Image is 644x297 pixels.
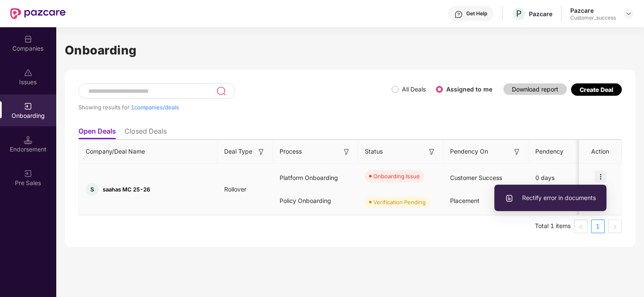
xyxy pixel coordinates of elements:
[574,220,588,233] button: left
[24,169,32,178] img: svg+xml;base64,PHN2ZyB3aWR0aD0iMjAiIGhlaWdodD0iMjAiIHZpZXdCb3g9IjAgMCAyMCAyMCIgZmlsbD0ibm9uZSIgeG...
[216,86,226,96] img: svg+xml;base64,PHN2ZyB3aWR0aD0iMjQiIGhlaWdodD0iMjUiIHZpZXdCb3g9IjAgMCAyNCAyNSIgZmlsbD0ibm9uZSIgeG...
[24,136,32,144] img: svg+xml;base64,PHN2ZyB3aWR0aD0iMTQuNSIgaGVpZ2h0PSIxNC41IiB2aWV3Qm94PSIwIDAgMTYgMTYiIGZpbGw9Im5vbm...
[578,224,583,229] span: left
[373,172,420,180] div: Onboarding Issue
[427,148,436,156] img: svg+xml;base64,PHN2ZyB3aWR0aD0iMTYiIGhlaWdodD0iMTYiIHZpZXdCb3g9IjAgMCAxNiAxNiIgZmlsbD0ibm9uZSIgeG...
[10,8,66,19] img: New Pazcare Logo
[224,147,252,156] span: Deal Type
[608,220,622,233] button: right
[595,171,606,183] img: icon
[450,147,488,156] span: Pendency On
[24,35,32,43] img: svg+xml;base64,PHN2ZyBpZD0iQ29tcGFuaWVzIiB4bWxucz0iaHR0cDovL3d3dy53My5vcmcvMjAwMC9zdmciIHdpZHRoPS...
[454,10,463,19] img: svg+xml;base64,PHN2ZyBpZD0iSGVscC0zMngzMiIgeG1sbnM9Imh0dHA6Ly93d3cudzMub3JnLzIwMDAvc3ZnIiB3aWR0aD...
[103,186,150,193] span: saahas MC 25-26
[273,166,358,189] div: Platform Onboarding
[513,148,521,156] img: svg+xml;base64,PHN2ZyB3aWR0aD0iMTYiIGhlaWdodD0iMTYiIHZpZXdCb3g9IjAgMCAxNiAxNiIgZmlsbD0ibm9uZSIgeG...
[529,10,552,18] div: Pazcare
[580,86,613,93] div: Create Deal
[280,147,302,156] span: Process
[65,41,635,60] h1: Onboarding
[503,83,567,95] button: Download report
[402,86,426,93] label: All Deals
[86,183,98,196] div: S
[528,166,592,189] div: 0 days
[342,148,351,156] img: svg+xml;base64,PHN2ZyB3aWR0aD0iMTYiIGhlaWdodD0iMTYiIHZpZXdCb3g9IjAgMCAxNiAxNiIgZmlsbD0ibm9uZSIgeG...
[131,104,179,111] span: 1 companies/deals
[78,127,116,139] li: Open Deals
[373,198,426,206] div: Verification Pending
[24,69,32,77] img: svg+xml;base64,PHN2ZyBpZD0iSXNzdWVzX2Rpc2FibGVkIiB4bWxucz0iaHR0cDovL3d3dy53My5vcmcvMjAwMC9zdmciIH...
[535,220,571,233] li: Total 1 items
[446,86,492,93] label: Assigned to me
[124,127,167,139] li: Closed Deals
[591,220,605,233] li: 1
[535,147,579,156] span: Pendency
[24,102,32,111] img: svg+xml;base64,PHN2ZyB3aWR0aD0iMjAiIGhlaWdodD0iMjAiIHZpZXdCb3g9IjAgMCAyMCAyMCIgZmlsbD0ibm9uZSIgeG...
[273,189,358,212] div: Policy Onboarding
[79,140,217,163] th: Company/Deal Name
[570,6,616,14] div: Pazcare
[450,197,479,204] span: Placement
[528,140,592,163] th: Pendency
[217,186,253,193] span: Rollover
[516,9,522,19] span: P
[365,147,383,156] span: Status
[574,220,588,233] li: Previous Page
[570,14,616,21] div: Customer_success
[257,148,266,156] img: svg+xml;base64,PHN2ZyB3aWR0aD0iMTYiIGhlaWdodD0iMTYiIHZpZXdCb3g9IjAgMCAxNiAxNiIgZmlsbD0ibm9uZSIgeG...
[579,140,622,163] th: Action
[625,10,632,17] img: svg+xml;base64,PHN2ZyBpZD0iRHJvcGRvd24tMzJ4MzIiIHhtbG5zPSJodHRwOi8vd3d3LnczLm9yZy8yMDAwL3N2ZyIgd2...
[592,220,604,233] a: 1
[78,104,392,111] div: Showing results for
[612,224,618,229] span: right
[505,193,596,203] span: Rectify error in documents
[450,174,502,181] span: Customer Success
[608,220,622,233] li: Next Page
[466,10,487,17] div: Get Help
[505,194,514,203] img: svg+xml;base64,PHN2ZyBpZD0iVXBsb2FkX0xvZ3MiIGRhdGEtbmFtZT0iVXBsb2FkIExvZ3MiIHhtbG5zPSJodHRwOi8vd3...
